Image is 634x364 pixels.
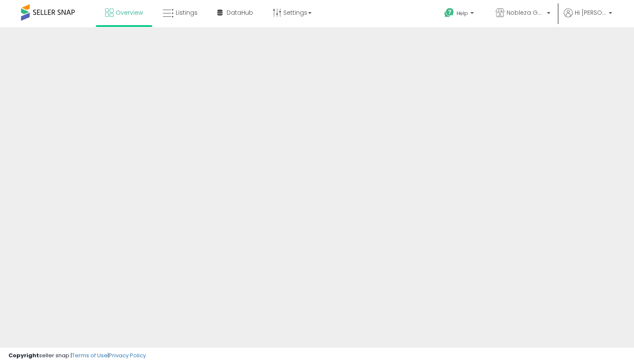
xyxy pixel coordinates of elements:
[8,351,39,359] strong: Copyright
[72,351,108,359] a: Terms of Use
[227,8,253,17] span: DataHub
[176,8,198,17] span: Listings
[116,8,143,17] span: Overview
[564,8,612,27] a: Hi [PERSON_NAME]
[575,8,606,17] span: Hi [PERSON_NAME]
[438,1,482,27] a: Help
[8,352,146,360] div: seller snap | |
[457,10,468,17] span: Help
[444,8,454,18] i: Get Help
[507,8,544,17] span: Nobleza Goods
[109,351,146,359] a: Privacy Policy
